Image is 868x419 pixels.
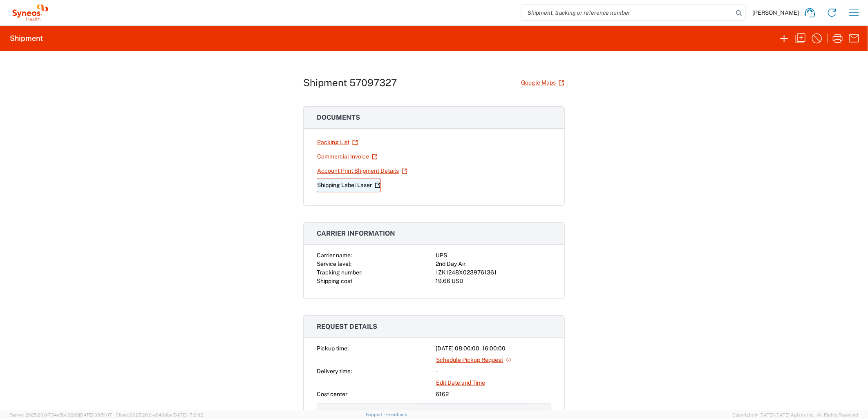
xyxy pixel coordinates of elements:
div: 19.66 USD [436,277,551,285]
a: Shipping Label Laser [317,178,381,192]
div: UPS [436,251,551,260]
span: Carrier information [317,230,395,237]
span: Server: 2025.20.0-734e5bc92d9 [10,412,112,417]
span: Service level: [317,261,351,267]
span: Copyright © [DATE]-[DATE] Agistix Inc., All Rights Reserved [732,411,858,419]
a: Account Print Shipment Details [317,164,408,178]
div: - [436,367,551,376]
a: Commercial Invoice [317,149,378,164]
span: Documents [317,114,360,121]
h2: Shipment [10,33,43,43]
span: [DATE] 17:21:12 [172,412,203,417]
span: Delivery time: [317,368,352,374]
a: Support [366,412,386,417]
span: [PERSON_NAME] [752,9,799,16]
span: Pickup time: [317,345,349,352]
span: Carrier name: [317,252,352,259]
a: Schedule Pickup Request [436,353,512,367]
span: Tracking number: [317,269,362,276]
a: Edit Date and Time [436,376,485,390]
h1: Shipment 57097327 [303,77,397,89]
div: [DATE] 08:00:00 - 16:00:00 [436,344,551,353]
span: Shipping cost [317,278,352,284]
span: Client: 2025.20.0-e640dba [116,412,203,417]
span: Request details [317,323,377,330]
div: 1ZK1248X0239761361 [436,268,551,277]
span: References [324,410,354,416]
a: Packing List [317,135,358,149]
input: Shipment, tracking or reference number [521,5,733,20]
a: Google Maps [521,76,565,90]
span: [DATE] 09:51:07 [79,412,112,417]
div: 2nd Day Air [436,260,551,268]
a: Feedback [386,412,407,417]
span: Cost center [317,391,347,397]
div: 6162 [436,390,551,399]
